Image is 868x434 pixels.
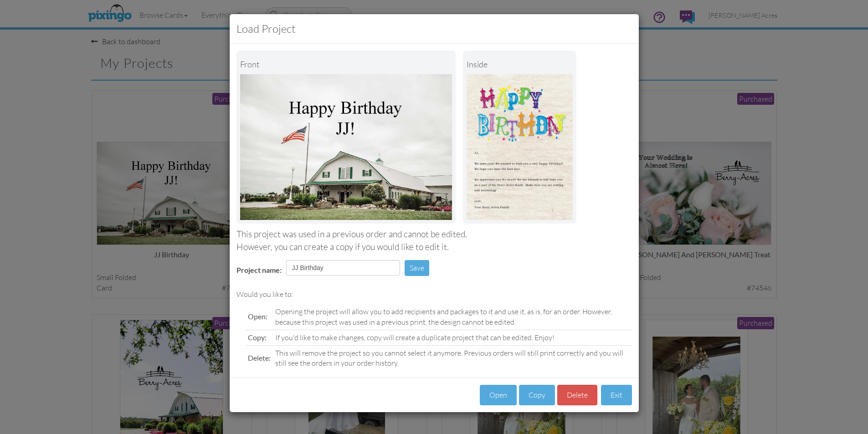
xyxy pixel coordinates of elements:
[248,353,271,362] span: Delete:
[405,260,429,276] button: Save
[519,385,555,405] button: Copy
[236,289,632,300] div: Would you like to:
[467,74,573,220] img: Portrait Image
[273,304,632,330] td: Opening the project will allow you to add recipients and packages to it and use it, as is, for an...
[480,385,517,405] button: Open
[240,54,452,74] div: Front
[236,265,282,276] label: Project name:
[236,241,632,253] div: However, you can create a copy if you would like to edit it.
[286,260,400,276] input: Enter project name
[601,385,632,405] button: Exit
[273,330,632,345] td: If you'd like to make changes, copy will create a duplicate project that can be edited. Enjoy!
[557,385,597,405] button: Delete
[236,228,632,240] div: This project was used in a previous order and cannot be edited.
[240,74,452,220] img: Landscape Image
[248,312,267,321] span: Open:
[248,333,267,342] span: Copy:
[273,345,632,371] td: This will remove the project so you cannot select it anymore. Previous orders will still print co...
[467,54,573,74] div: inside
[236,21,632,36] h3: Load Project
[868,434,868,434] iframe: Chat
